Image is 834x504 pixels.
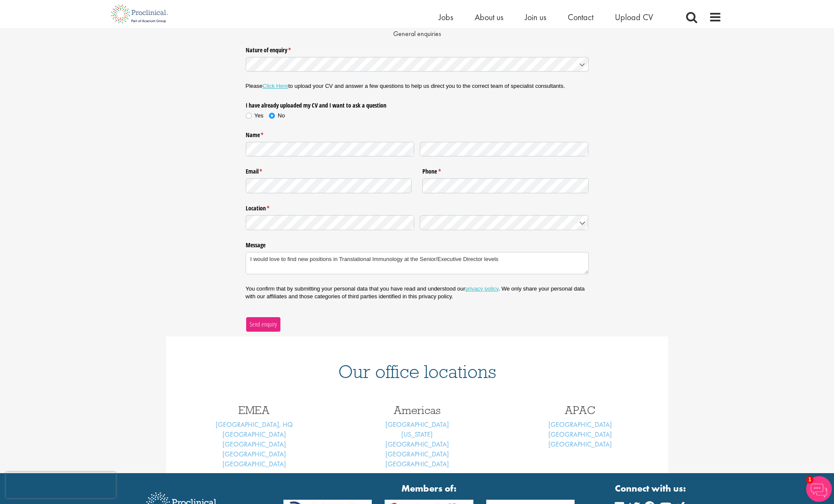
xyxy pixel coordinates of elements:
h3: Americas [342,405,492,416]
a: [GEOGRAPHIC_DATA] [548,420,612,429]
a: [GEOGRAPHIC_DATA] [385,420,449,429]
a: Jobs [439,12,453,23]
a: [GEOGRAPHIC_DATA] [385,440,449,449]
label: Email [246,165,412,176]
a: Contact [568,12,593,23]
a: [GEOGRAPHIC_DATA] [223,430,286,439]
label: Message [246,238,589,249]
label: Nature of enquiry [246,43,589,54]
input: State / Province / Region [246,215,415,230]
strong: Connect with us: [615,482,688,495]
legend: Name [246,128,589,139]
a: Join us [525,12,546,23]
a: [GEOGRAPHIC_DATA] [385,459,449,468]
span: 1 [806,476,813,483]
a: [US_STATE] [401,430,433,439]
img: Chatbot [806,476,832,502]
button: Send enquiry [246,317,281,332]
a: [GEOGRAPHIC_DATA] [223,459,286,468]
h1: Our office locations [179,362,655,381]
a: [GEOGRAPHIC_DATA], HQ [216,420,293,429]
span: Yes [254,112,263,119]
span: Send enquiry [249,320,277,329]
legend: Location [246,201,589,213]
h3: APAC [505,405,655,416]
a: [GEOGRAPHIC_DATA] [548,440,612,449]
a: Upload CV [615,12,653,23]
p: Please to upload your CV and answer a few questions to help us direct you to the correct team of ... [246,82,589,90]
label: Phone [422,165,589,176]
a: privacy policy [465,285,498,292]
input: First [246,142,415,157]
a: [GEOGRAPHIC_DATA] [223,440,286,449]
a: [GEOGRAPHIC_DATA] [385,450,449,459]
input: Country [420,215,589,230]
span: No [278,112,285,119]
p: You confirm that by submitting your personal data that you have read and understood our . We only... [246,285,589,300]
legend: I have already uploaded my CV and I want to ask a question [246,98,412,109]
h3: EMEA [179,405,329,416]
strong: Members of: [283,482,575,495]
input: Last [420,142,589,157]
a: Click Here [262,83,288,89]
a: [GEOGRAPHIC_DATA] [223,450,286,459]
a: About us [475,12,503,23]
iframe: reCAPTCHA [6,472,116,498]
a: [GEOGRAPHIC_DATA] [548,430,612,439]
